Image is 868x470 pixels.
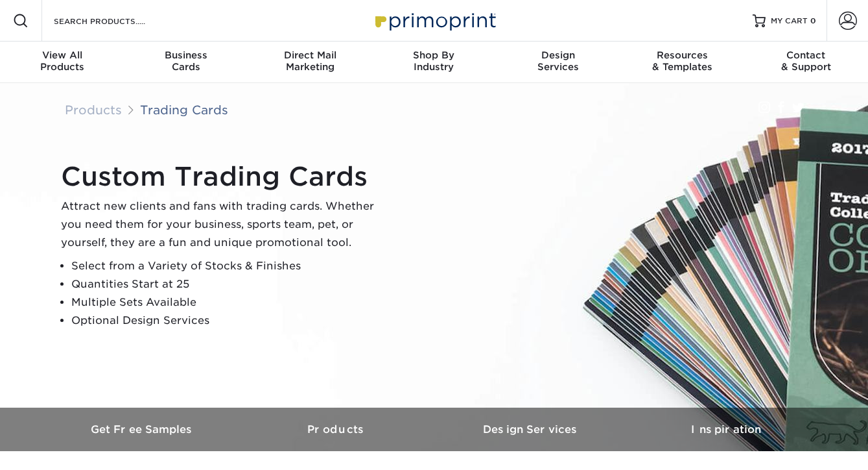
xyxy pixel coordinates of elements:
[248,42,372,83] a: Direct MailMarketing
[372,49,496,73] div: Industry
[248,49,372,73] div: Marketing
[620,49,744,61] span: Resources
[496,49,620,61] span: Design
[369,6,499,34] img: Primoprint
[372,49,496,61] span: Shop By
[629,408,823,451] a: Inspiration
[45,408,240,451] a: Get Free Samples
[434,423,629,436] h3: Design Services
[810,16,816,25] span: 0
[124,49,248,61] span: Business
[620,42,744,83] a: Resources& Templates
[124,49,248,73] div: Cards
[434,408,629,451] a: Design Services
[124,42,248,83] a: BusinessCards
[140,103,228,117] a: Trading Cards
[61,161,385,192] h1: Custom Trading Cards
[61,197,385,252] p: Attract new clients and fans with trading cards. Whether you need them for your business, sports ...
[53,13,179,29] input: SEARCH PRODUCTS.....
[240,408,434,451] a: Products
[248,49,372,61] span: Direct Mail
[771,16,808,27] span: MY CART
[372,42,496,83] a: Shop ByIndustry
[65,103,122,117] a: Products
[629,423,823,436] h3: Inspiration
[744,49,868,73] div: & Support
[71,275,385,293] li: Quantities Start at 25
[744,42,868,83] a: Contact& Support
[71,312,385,330] li: Optional Design Services
[71,293,385,312] li: Multiple Sets Available
[45,423,240,436] h3: Get Free Samples
[744,49,868,61] span: Contact
[620,49,744,73] div: & Templates
[496,42,620,83] a: DesignServices
[71,257,385,275] li: Select from a Variety of Stocks & Finishes
[240,423,434,436] h3: Products
[496,49,620,73] div: Services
